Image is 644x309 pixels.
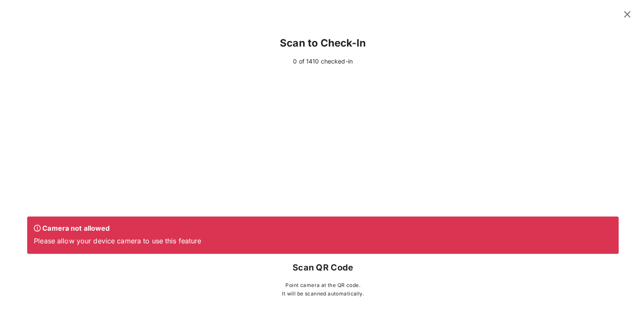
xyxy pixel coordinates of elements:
[27,30,617,57] div: Scan to Check-In
[27,260,617,273] p: Scan QR Code
[27,280,617,289] p: Point camera at the QR code.
[27,57,617,66] div: 0 of 1410 checked-in
[34,235,610,245] p: Please allow your device camera to use this feature
[27,289,617,297] p: It will be scanned automatically.
[34,223,610,232] p: Camera not allowed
